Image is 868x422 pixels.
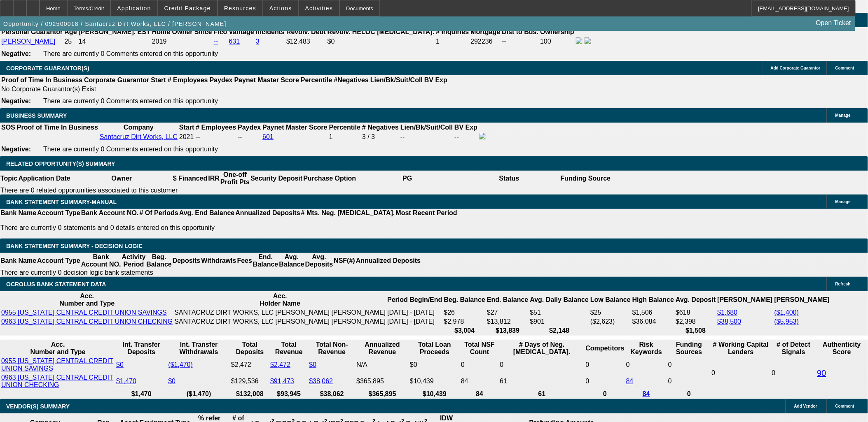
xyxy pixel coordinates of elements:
[151,77,166,83] b: Start
[168,77,208,83] b: # Employees
[717,292,773,308] th: [PERSON_NAME]
[835,66,854,70] span: Comment
[250,171,303,186] th: Security Deposit
[835,113,851,118] span: Manage
[1,123,16,132] th: SOS
[303,171,356,186] th: Purchase Option
[116,361,124,368] a: $0
[356,378,408,385] div: $365,895
[1,76,83,84] th: Proof of Time In Business
[668,341,711,356] th: Funding Sources
[309,341,355,356] th: Total Non-Revenue
[328,28,435,35] b: Revolv. HELOC [MEDICAL_DATA].
[774,292,830,308] th: [PERSON_NAME]
[309,390,355,398] th: $38,062
[632,318,674,326] td: $36,084
[238,124,261,131] b: Paydex
[270,341,308,356] th: Total Revenue
[487,308,529,317] td: $27
[262,124,327,131] b: Paynet Master Score
[172,253,201,269] th: Deposits
[1,341,115,356] th: Acc. Number and Type
[530,318,590,326] td: $901
[278,253,304,269] th: Avg. Balance
[626,378,634,385] a: 84
[301,77,332,83] b: Percentile
[6,243,143,249] span: Bank Statement Summary - Decision Logic
[813,16,854,30] a: Open Ticket
[168,361,193,368] a: ($1,470)
[210,77,233,83] b: Paydex
[675,318,716,326] td: $2,398
[229,38,240,45] a: 631
[1,357,113,372] a: 0955 [US_STATE] CENTRAL CREDIT UNION SAVINGS
[470,37,501,46] td: 292236
[152,38,167,45] span: 2019
[356,341,409,356] th: Annualized Revenue
[6,160,115,167] span: RELATED OPPORTUNITY(S) SUMMARY
[774,309,799,316] a: ($1,400)
[387,292,442,308] th: Period Begin/End
[64,37,77,46] td: 25
[1,292,173,308] th: Acc. Number and Type
[179,209,235,217] th: Avg. End Balance
[237,132,261,141] td: --
[835,282,851,286] span: Refresh
[540,28,574,35] b: Ownership
[387,308,442,317] td: [DATE] - [DATE]
[231,390,269,398] th: $132,008
[18,171,70,186] th: Application Date
[1,85,451,93] td: No Corporate Guarantor(s) Exist
[424,77,447,83] b: BV Exp
[6,65,89,72] span: CORPORATE GUARANTOR(S)
[409,357,460,373] td: $0
[168,390,230,398] th: ($1,470)
[158,0,217,16] button: Credit Package
[370,77,423,83] b: Lien/Bk/Suit/Coll
[675,308,716,317] td: $618
[256,38,260,45] a: 3
[168,378,175,385] a: $0
[309,378,333,385] a: $38,062
[590,308,631,317] td: $25
[179,124,194,131] b: Start
[84,77,149,83] b: Corporate Guarantor
[81,209,139,217] th: Bank Account NO.
[196,124,236,131] b: # Employees
[237,253,253,269] th: Fees
[771,66,821,70] span: Add Corporate Guarantor
[835,199,851,204] span: Manage
[530,308,590,317] td: $51
[116,378,136,385] a: $1,470
[626,341,667,356] th: Risk Keywords
[100,133,178,140] a: Santacruz Dirt Works, LLC
[37,209,81,217] th: Account Type
[37,253,81,269] th: Account Type
[301,209,395,217] th: # Mts. Neg. [MEDICAL_DATA].
[500,357,585,373] td: 0
[1,146,31,153] b: Negative:
[585,341,625,356] th: Competitors
[362,133,399,141] div: 3 / 3
[299,0,339,16] button: Activities
[500,341,585,356] th: # Days of Neg. [MEDICAL_DATA].
[356,253,421,269] th: Annualized Deposits
[585,373,625,389] td: 0
[387,318,442,326] td: [DATE] - [DATE]
[585,37,591,44] img: linkedin-icon.png
[487,292,529,308] th: End. Balance
[626,357,667,373] td: 0
[461,390,499,398] th: 84
[218,0,262,16] button: Resources
[409,373,460,389] td: $10,439
[71,171,173,186] th: Owner
[461,341,499,356] th: Sum of the Total NSF Count and Total Overdraft Fee Count from Ocrolus
[772,357,816,389] td: 0
[585,390,625,398] th: 0
[235,209,300,217] th: Annualized Deposits
[530,327,590,335] th: $2,148
[139,209,179,217] th: # Of Periods
[409,390,460,398] th: $10,439
[794,404,817,408] span: Add Vendor
[334,77,369,83] b: #Negatives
